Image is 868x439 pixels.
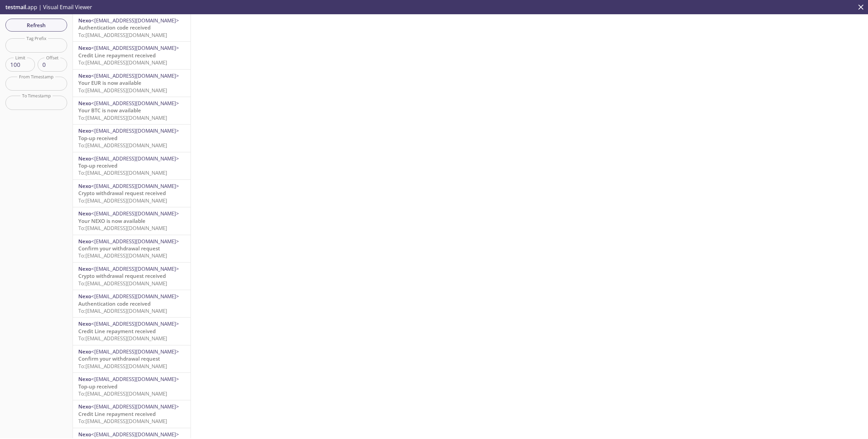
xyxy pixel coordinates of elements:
[91,293,179,300] span: <[EMAIL_ADDRESS][DOMAIN_NAME]>
[78,403,91,410] span: Nexo
[78,238,91,245] span: Nexo
[78,328,156,335] span: Credit Line repayment received
[78,272,166,279] span: Crypto withdrawal request received
[91,44,179,51] span: <[EMAIL_ADDRESS][DOMAIN_NAME]>
[78,32,167,38] span: To: [EMAIL_ADDRESS][DOMAIN_NAME]
[73,207,191,234] div: Nexo<[EMAIL_ADDRESS][DOMAIN_NAME]>Your NEXO is now availableTo:[EMAIL_ADDRESS][DOMAIN_NAME]
[78,135,117,141] span: Top-up received
[78,335,167,342] span: To: [EMAIL_ADDRESS][DOMAIN_NAME]
[73,152,191,179] div: Nexo<[EMAIL_ADDRESS][DOMAIN_NAME]>Top-up receivedTo:[EMAIL_ADDRESS][DOMAIN_NAME]
[91,348,179,355] span: <[EMAIL_ADDRESS][DOMAIN_NAME]>
[78,100,91,107] span: Nexo
[78,79,141,86] span: Your EUR is now available
[91,238,179,245] span: <[EMAIL_ADDRESS][DOMAIN_NAME]>
[78,17,91,24] span: Nexo
[73,318,191,345] div: Nexo<[EMAIL_ADDRESS][DOMAIN_NAME]>Credit Line repayment receivedTo:[EMAIL_ADDRESS][DOMAIN_NAME]
[91,17,179,24] span: <[EMAIL_ADDRESS][DOMAIN_NAME]>
[73,373,191,400] div: Nexo<[EMAIL_ADDRESS][DOMAIN_NAME]>Top-up receivedTo:[EMAIL_ADDRESS][DOMAIN_NAME]
[91,155,179,162] span: <[EMAIL_ADDRESS][DOMAIN_NAME]>
[78,265,91,272] span: Nexo
[73,290,191,317] div: Nexo<[EMAIL_ADDRESS][DOMAIN_NAME]>Authentication code receivedTo:[EMAIL_ADDRESS][DOMAIN_NAME]
[78,197,167,204] span: To: [EMAIL_ADDRESS][DOMAIN_NAME]
[91,265,179,272] span: <[EMAIL_ADDRESS][DOMAIN_NAME]>
[78,418,167,424] span: To: [EMAIL_ADDRESS][DOMAIN_NAME]
[78,431,91,438] span: Nexo
[78,107,141,114] span: Your BTC is now available
[78,225,167,231] span: To: [EMAIL_ADDRESS][DOMAIN_NAME]
[91,210,179,217] span: <[EMAIL_ADDRESS][DOMAIN_NAME]>
[73,400,191,427] div: Nexo<[EMAIL_ADDRESS][DOMAIN_NAME]>Credit Line repayment receivedTo:[EMAIL_ADDRESS][DOMAIN_NAME]
[78,44,91,51] span: Nexo
[78,169,167,176] span: To: [EMAIL_ADDRESS][DOMAIN_NAME]
[78,307,167,314] span: To: [EMAIL_ADDRESS][DOMAIN_NAME]
[78,142,167,149] span: To: [EMAIL_ADDRESS][DOMAIN_NAME]
[78,390,167,397] span: To: [EMAIL_ADDRESS][DOMAIN_NAME]
[11,21,62,30] span: Refresh
[78,127,91,134] span: Nexo
[91,100,179,107] span: <[EMAIL_ADDRESS][DOMAIN_NAME]>
[73,70,191,97] div: Nexo<[EMAIL_ADDRESS][DOMAIN_NAME]>Your EUR is now availableTo:[EMAIL_ADDRESS][DOMAIN_NAME]
[73,180,191,207] div: Nexo<[EMAIL_ADDRESS][DOMAIN_NAME]>Crypto withdrawal request receivedTo:[EMAIL_ADDRESS][DOMAIN_NAME]
[73,97,191,124] div: Nexo<[EMAIL_ADDRESS][DOMAIN_NAME]>Your BTC is now availableTo:[EMAIL_ADDRESS][DOMAIN_NAME]
[91,183,179,189] span: <[EMAIL_ADDRESS][DOMAIN_NAME]>
[73,14,191,41] div: Nexo<[EMAIL_ADDRESS][DOMAIN_NAME]>Authentication code receivedTo:[EMAIL_ADDRESS][DOMAIN_NAME]
[78,190,166,196] span: Crypto withdrawal request received
[78,383,117,390] span: Top-up received
[78,348,91,355] span: Nexo
[91,431,179,438] span: <[EMAIL_ADDRESS][DOMAIN_NAME]>
[78,52,156,59] span: Credit Line repayment received
[78,210,91,217] span: Nexo
[78,293,91,300] span: Nexo
[78,280,167,287] span: To: [EMAIL_ADDRESS][DOMAIN_NAME]
[78,245,160,252] span: Confirm your withdrawal request
[78,24,151,31] span: Authentication code received
[78,155,91,162] span: Nexo
[73,263,191,290] div: Nexo<[EMAIL_ADDRESS][DOMAIN_NAME]>Crypto withdrawal request receivedTo:[EMAIL_ADDRESS][DOMAIN_NAME]
[78,59,167,66] span: To: [EMAIL_ADDRESS][DOMAIN_NAME]
[78,114,167,121] span: To: [EMAIL_ADDRESS][DOMAIN_NAME]
[78,411,156,417] span: Credit Line repayment received
[73,345,191,373] div: Nexo<[EMAIL_ADDRESS][DOMAIN_NAME]>Confirm your withdrawal requestTo:[EMAIL_ADDRESS][DOMAIN_NAME]
[73,235,191,262] div: Nexo<[EMAIL_ADDRESS][DOMAIN_NAME]>Confirm your withdrawal requestTo:[EMAIL_ADDRESS][DOMAIN_NAME]
[78,300,151,307] span: Authentication code received
[78,355,160,362] span: Confirm your withdrawal request
[78,183,91,189] span: Nexo
[78,72,91,79] span: Nexo
[78,363,167,369] span: To: [EMAIL_ADDRESS][DOMAIN_NAME]
[78,217,145,224] span: Your NEXO is now available
[78,376,91,382] span: Nexo
[91,127,179,134] span: <[EMAIL_ADDRESS][DOMAIN_NAME]>
[91,403,179,410] span: <[EMAIL_ADDRESS][DOMAIN_NAME]>
[91,320,179,327] span: <[EMAIL_ADDRESS][DOMAIN_NAME]>
[73,125,191,152] div: Nexo<[EMAIL_ADDRESS][DOMAIN_NAME]>Top-up receivedTo:[EMAIL_ADDRESS][DOMAIN_NAME]
[78,320,91,327] span: Nexo
[5,19,67,32] button: Refresh
[91,72,179,79] span: <[EMAIL_ADDRESS][DOMAIN_NAME]>
[5,3,26,11] span: testmail
[73,42,191,69] div: Nexo<[EMAIL_ADDRESS][DOMAIN_NAME]>Credit Line repayment receivedTo:[EMAIL_ADDRESS][DOMAIN_NAME]
[78,87,167,94] span: To: [EMAIL_ADDRESS][DOMAIN_NAME]
[91,376,179,382] span: <[EMAIL_ADDRESS][DOMAIN_NAME]>
[78,252,167,259] span: To: [EMAIL_ADDRESS][DOMAIN_NAME]
[78,162,117,169] span: Top-up received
